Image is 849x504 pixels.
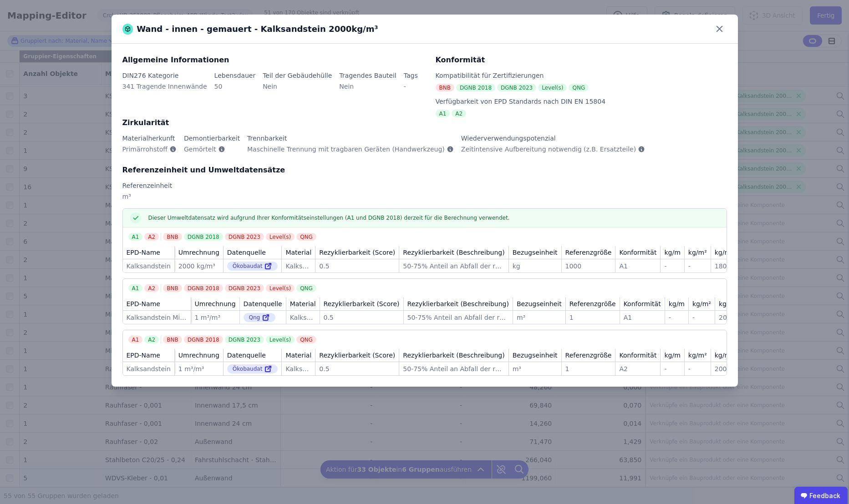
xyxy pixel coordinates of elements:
span: Primärrohstoff [122,145,168,154]
div: DGNB 2018 [184,284,223,292]
div: QNG [296,336,316,343]
div: A2 [619,364,656,373]
span: Dieser Umweltdatensatz wird aufgrund Ihrer Konformitätseinstellungen (A1 und DGNB 2018) derzeit f... [148,214,510,222]
div: m³ [517,313,562,322]
div: BNB [436,84,454,91]
div: Rezyklierbarkeit (Beschreibung) [403,248,504,257]
div: Kalksandstein [285,262,311,271]
div: 0.5 [324,313,400,322]
div: Zirkularität [122,117,727,128]
div: Referenzeinheit und Umweltdatensätze [122,165,727,176]
div: - [664,364,680,373]
div: EPD-Name [127,299,160,308]
div: Rezyklierbarkeit (Score) [319,248,395,257]
div: Nein [339,82,396,98]
div: Level(s) [266,336,295,343]
div: Konformität [619,248,656,257]
div: 2000 [719,313,737,322]
div: Materialherkunft [122,134,177,143]
div: Ökobaudat [227,364,278,373]
div: A2 [144,284,159,292]
div: Qng [244,313,276,322]
div: Kalksandstein [127,262,171,271]
div: Trennbarkeit [247,134,454,143]
span: Wand - innen - gemauert - Kalksandstein 2000kg/m³ [137,23,378,35]
span: Zeitintensive Aufbereitung notwendig (z.B. Ersatzteile) [461,145,636,154]
div: BNB [163,284,182,292]
div: kg/m³ [715,248,733,257]
div: - [669,313,685,322]
div: QNG [569,84,589,91]
div: 1800 [715,262,733,271]
div: A1 [128,336,143,343]
div: DGNB 2018 [184,336,223,343]
div: kg [513,262,558,271]
div: Rezyklierbarkeit (Score) [324,299,400,308]
div: QNG [296,284,316,292]
div: Tragendes Bauteil [339,71,396,80]
div: BNB [163,336,182,343]
div: Referenzeinheit [122,181,727,190]
div: Demontierbarkeit [184,134,240,143]
div: BNB [163,233,182,241]
div: kg/m [669,299,685,308]
div: 1 [569,313,616,322]
div: kg/m³ [719,299,737,308]
div: 50-75% Anteil an Abfall der recycled wird [407,313,509,322]
div: m³ [122,192,727,208]
div: Kalksandstein [285,364,311,373]
div: QNG [296,233,316,241]
div: Umrechnung [195,299,236,308]
div: A1 [624,313,661,322]
div: 0.5 [319,262,395,271]
div: Konformität [619,351,656,360]
div: DGNB 2023 [225,336,264,343]
div: Umrechnung [178,248,219,257]
div: Referenzgröße [565,351,612,360]
div: 1 m³/m³ [195,313,236,322]
div: Tags [404,71,418,80]
div: - [688,262,707,271]
div: kg/m³ [715,351,733,360]
div: A1 [436,110,450,117]
div: kg/m² [688,351,707,360]
div: 50 [214,82,256,98]
div: 1 [565,364,612,373]
div: A2 [144,336,159,343]
div: Material [285,351,311,360]
div: 1 m³/m³ [178,364,219,373]
div: - [404,82,418,98]
div: Nein [263,82,332,98]
div: Umrechnung [178,351,219,360]
span: Gemörtelt [184,145,216,154]
div: Teil der Gebäudehülle [263,71,332,80]
div: Rezyklierbarkeit (Beschreibung) [403,351,504,360]
div: DIN276 Kategorie [122,71,207,80]
div: Bezugseinheit [513,248,558,257]
div: Konformität [436,55,727,66]
div: Ökobaudat [227,262,278,271]
div: DGNB 2023 [225,233,264,241]
div: Rezyklierbarkeit (Beschreibung) [407,299,509,308]
div: 50-75% Anteil an Abfall der recycled wird [403,262,504,271]
div: 1000 [565,262,612,271]
div: Konformität [624,299,661,308]
div: Level(s) [266,233,295,241]
div: A2 [144,233,159,241]
div: Lebensdauer [214,71,256,80]
div: Level(s) [266,284,295,292]
div: 2000 kg/m³ [178,262,219,271]
div: Referenzgröße [565,248,612,257]
div: kg/m [664,248,680,257]
span: Maschinelle Trennung mit tragbaren Geräten (Handwerkzeug) [247,145,445,154]
div: Datenquelle [227,248,266,257]
div: - [692,313,711,322]
div: Bezugseinheit [513,351,558,360]
div: Datenquelle [244,299,282,308]
div: Material [290,299,316,308]
div: - [664,262,680,271]
div: 2000 [715,364,733,373]
div: A2 [452,110,466,117]
div: Rezyklierbarkeit (Score) [319,351,395,360]
div: 50-75% Anteil an Abfall der recycled wird [403,364,504,373]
